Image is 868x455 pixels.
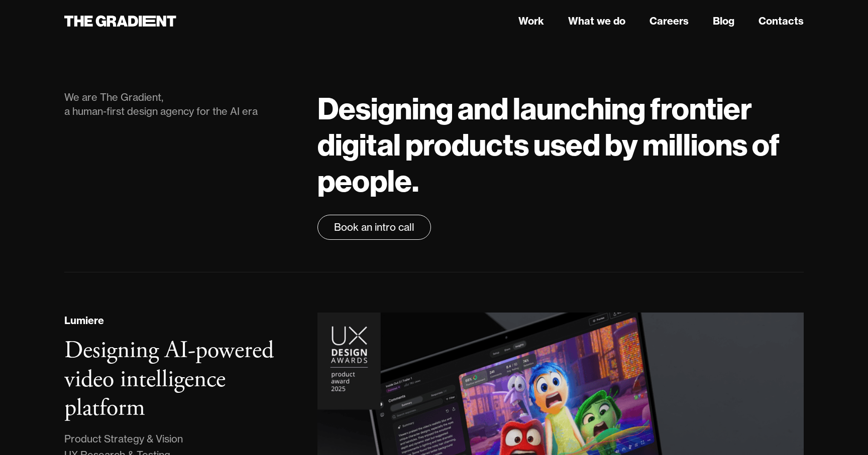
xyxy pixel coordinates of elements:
h1: Designing and launching frontier digital products used by millions of people. [317,90,804,199]
a: Book an intro call [317,215,431,240]
a: Blog [713,14,734,29]
h3: Designing AI-powered video intelligence platform [64,335,274,423]
a: Contacts [758,14,804,29]
div: Lumiere [64,313,104,328]
a: Careers [649,14,689,29]
div: We are The Gradient, a human-first design agency for the AI era [64,90,297,118]
a: What we do [568,14,625,29]
a: Work [518,14,544,29]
